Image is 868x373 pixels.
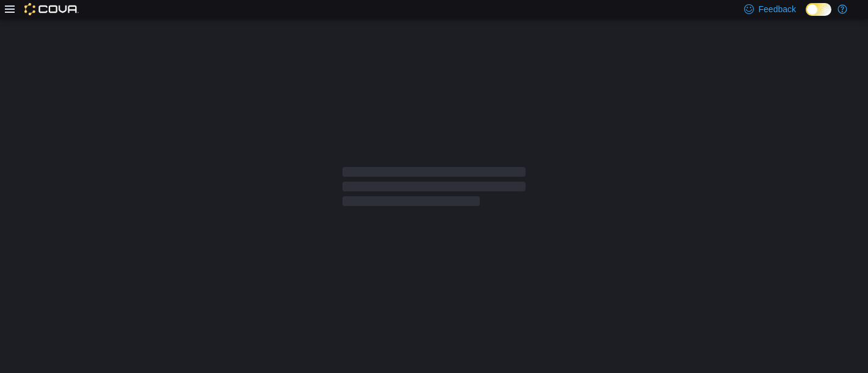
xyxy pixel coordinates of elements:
span: Loading [342,169,526,208]
img: Cova [24,3,79,15]
input: Dark Mode [806,3,831,16]
span: Feedback [759,3,796,15]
